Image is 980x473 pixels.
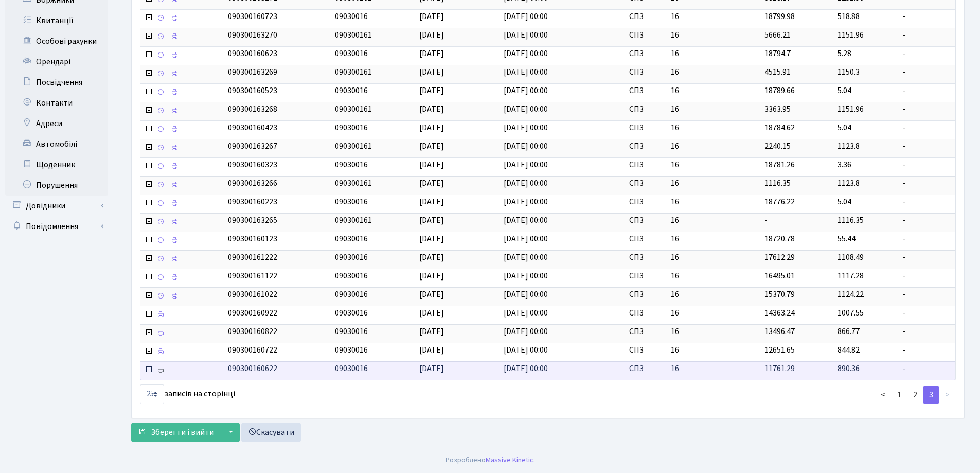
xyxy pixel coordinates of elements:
span: - [903,66,951,78]
span: 09030016 [335,289,368,300]
a: Автомобілі [5,134,108,154]
span: - [903,48,951,60]
a: Контакти [5,93,108,113]
span: СП3 [629,233,663,245]
span: Зберегти і вийти [151,427,214,438]
a: 1 [891,386,907,404]
span: 090300160723 [228,11,277,22]
span: 5666.21 [764,29,791,41]
span: - [903,363,951,375]
span: [DATE] 00:00 [504,270,548,282]
span: 18781.26 [764,159,795,170]
a: 3 [923,386,939,404]
span: 18799.98 [764,11,795,22]
span: [DATE] 00:00 [504,196,548,207]
span: 090300160922 [228,307,277,319]
span: СП3 [629,141,663,152]
span: 18789.66 [764,85,795,96]
span: 09030016 [335,159,368,170]
span: 09030016 [335,252,368,263]
span: - [903,326,951,338]
span: 090300161 [335,215,372,226]
span: 1117.28 [838,270,864,282]
span: 16 [671,196,756,208]
span: 090300160323 [228,159,277,170]
span: СП3 [629,122,663,134]
span: [DATE] [419,29,444,41]
span: [DATE] 00:00 [504,344,548,356]
span: 090300161 [335,103,372,115]
span: 15370.79 [764,289,795,300]
span: 090300163268 [228,103,277,115]
span: [DATE] 00:00 [504,11,548,22]
a: Повідомлення [5,216,108,237]
span: 1124.22 [838,289,864,300]
span: 090300160123 [228,233,277,244]
span: 16 [671,29,756,41]
span: [DATE] [419,270,444,282]
span: СП3 [629,85,663,97]
select: записів на сторінці [140,384,164,404]
span: 090300160722 [228,344,277,356]
span: 09030016 [335,11,368,22]
span: 090300161 [335,178,372,189]
span: [DATE] 00:00 [504,289,548,300]
span: [DATE] 00:00 [504,178,548,189]
span: [DATE] 00:00 [504,363,548,374]
span: 5.04 [838,85,851,96]
span: 1151.96 [838,103,864,115]
a: Довідники [5,196,108,216]
span: [DATE] 00:00 [504,66,548,78]
span: - [903,29,951,41]
button: Зберегти і вийти [131,423,221,442]
span: 866.77 [838,326,860,337]
span: 16 [671,270,756,282]
span: 09030016 [335,48,368,59]
span: [DATE] 00:00 [504,48,548,59]
span: [DATE] [419,178,444,189]
span: 18794.7 [764,48,791,59]
span: [DATE] [419,196,444,207]
span: 1116.35 [838,215,864,226]
span: - [764,215,768,226]
span: 3.36 [838,159,851,170]
span: [DATE] [419,307,444,319]
span: 1116.35 [764,178,791,189]
span: - [903,344,951,356]
span: СП3 [629,289,663,301]
span: 090300161022 [228,289,277,300]
span: - [903,141,951,152]
span: 12651.65 [764,344,795,356]
span: 18776.22 [764,196,795,207]
a: Адреси [5,113,108,134]
span: СП3 [629,159,663,171]
span: 090300161222 [228,252,277,263]
span: [DATE] [419,215,444,226]
a: Порушення [5,175,108,196]
span: 4515.91 [764,66,791,78]
span: [DATE] [419,252,444,263]
span: 5.28 [838,48,851,59]
span: 1151.96 [838,29,864,41]
span: - [903,289,951,301]
span: 1150.3 [838,66,860,78]
span: [DATE] 00:00 [504,252,548,263]
span: 16 [671,103,756,115]
span: 16 [671,252,756,264]
span: СП3 [629,252,663,264]
span: 5.04 [838,196,851,207]
span: [DATE] 00:00 [504,326,548,337]
span: - [903,11,951,23]
span: СП3 [629,196,663,208]
span: 5.04 [838,122,851,133]
span: [DATE] 00:00 [504,85,548,96]
span: 090300161 [335,66,372,78]
span: 890.36 [838,363,860,374]
span: 09030016 [335,363,368,374]
span: - [903,122,951,134]
span: 55.44 [838,233,856,244]
span: 090300163266 [228,178,277,189]
span: 16 [671,141,756,152]
span: [DATE] 00:00 [504,141,548,152]
a: < [875,386,892,404]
